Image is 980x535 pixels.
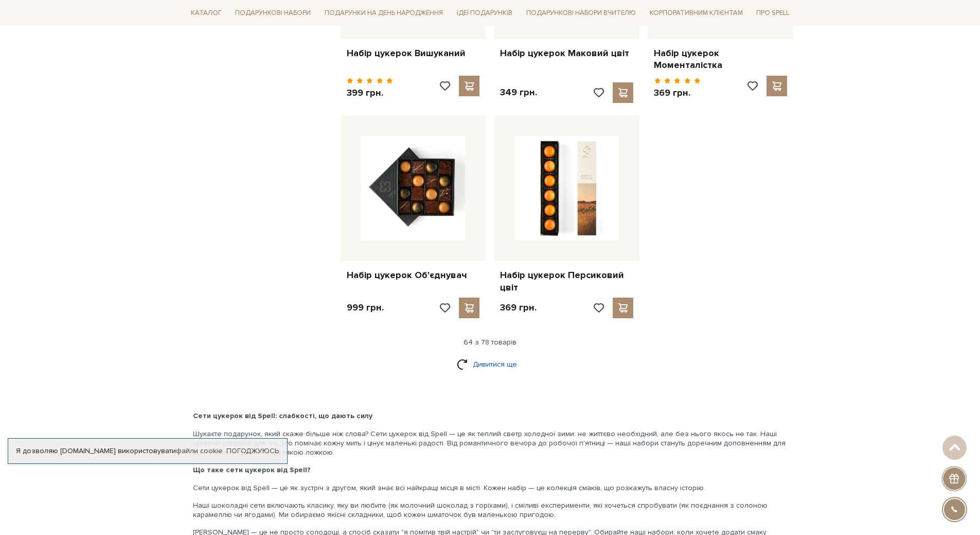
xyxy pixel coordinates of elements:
b: Сети цукерок від Spell: слабкості, що дають силу [193,411,372,420]
div: Я дозволяю [DOMAIN_NAME] використовувати [8,446,287,456]
p: Наші шоколадні сети включають класику, яку ви любите (як молочний шоколад з горіхами), і сміливі ... [193,501,788,520]
div: 64 з 78 товарів [183,338,798,347]
a: Корпоративним клієнтам [646,5,747,21]
a: Подарункові набори Вчителю [522,4,640,22]
p: 399 грн. [347,87,394,99]
a: Подарункові набори [231,5,315,21]
a: Про Spell [752,5,793,21]
b: Що таке сети цукерок від Spell? [193,465,311,474]
a: Набір цукерок Вишуканий [347,47,480,59]
a: Подарунки на День народження [320,5,447,21]
a: Ідеї подарунків [453,5,516,21]
p: Шукаєте подарунок, який скаже більше ніж слова? Сети цукерок від Spell — це як теплий светр холод... [193,429,788,458]
p: Сети цукерок від Spell — це як зустріч з другом, який знає всі найкращі місця в місті. Кожен набі... [193,484,788,493]
a: Каталог [187,5,226,21]
p: 369 грн. [654,87,701,99]
p: 349 грн. [500,87,537,98]
p: 369 грн. [500,302,537,314]
a: файли cookie [176,446,223,455]
p: 999 грн. [347,302,384,314]
a: Набір цукерок Маковий цвіт [500,47,633,59]
a: Набір цукерок Об'єднувач [347,269,480,281]
a: Дивитися ще [457,355,524,373]
a: Набір цукерок Моменталістка [654,47,787,72]
a: Набір цукерок Персиковий цвіт [500,269,633,294]
a: Погоджуюсь [226,446,279,456]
